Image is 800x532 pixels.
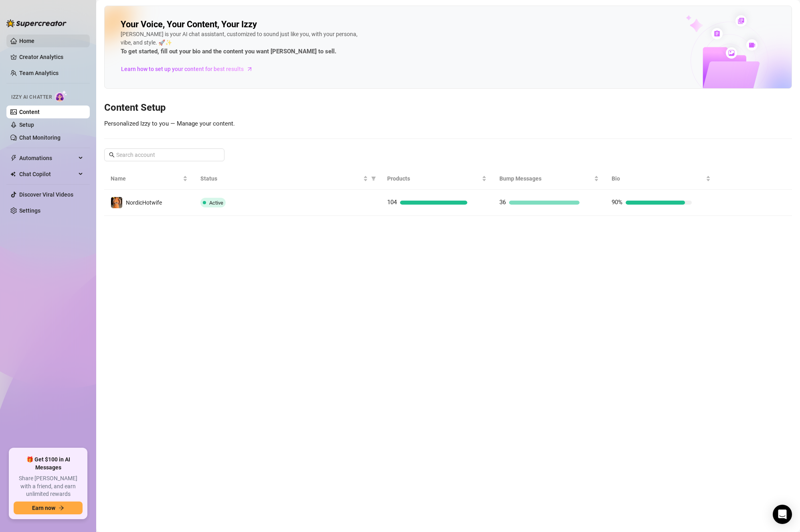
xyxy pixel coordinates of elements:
a: Home [19,38,34,44]
a: Learn how to set up your content for best results [121,63,259,75]
span: 36 [499,199,506,206]
span: Bump Messages [499,174,592,183]
a: Team Analytics [19,70,59,76]
span: Izzy AI Chatter [11,93,52,101]
span: Status [200,174,362,183]
span: NordicHotwife [126,199,162,206]
th: Products [381,168,493,190]
img: NordicHotwife [111,197,122,208]
span: arrow-right [59,505,64,511]
div: Open Intercom Messenger [773,505,792,524]
span: Bio [612,174,705,183]
h2: Your Voice, Your Content, Your Izzy [121,19,257,30]
span: Products [387,174,480,183]
div: [PERSON_NAME] is your AI chat assistant, customized to sound just like you, with your persona, vi... [121,30,361,57]
a: Discover Viral Videos [19,191,73,198]
button: Earn nowarrow-right [14,502,83,514]
input: Search account [116,150,213,159]
span: Learn how to set up your content for best results [121,65,244,73]
img: AI Chatter [55,90,67,102]
span: arrow-right [246,65,254,73]
span: search [109,152,115,158]
span: thunderbolt [10,155,17,161]
img: logo-BBDzfeDw.svg [6,19,67,27]
span: Automations [19,152,76,164]
span: filter [370,173,378,185]
span: Chat Copilot [19,168,76,181]
a: Setup [19,122,34,128]
a: Content [19,109,40,115]
th: Name [104,168,194,190]
span: 90% [612,199,622,206]
strong: To get started, fill out your bio and the content you want [PERSON_NAME] to sell. [121,48,336,55]
span: Share [PERSON_NAME] with a friend, and earn unlimited rewards [14,475,83,498]
span: Active [209,200,223,206]
th: Bump Messages [493,168,605,190]
a: Chat Monitoring [19,134,61,141]
span: 🎁 Get $100 in AI Messages [14,456,83,471]
span: Personalized Izzy to you — Manage your content. [104,120,235,127]
span: Earn now [32,505,55,511]
a: Creator Analytics [19,51,83,63]
th: Status [194,168,381,190]
img: Chat Copilot [10,171,16,177]
th: Bio [605,168,717,190]
span: 104 [387,199,397,206]
img: ai-chatter-content-library-cLFOSyPT.png [667,6,792,88]
span: Name [111,174,181,183]
a: Settings [19,207,40,214]
h3: Content Setup [104,102,792,114]
span: filter [371,176,376,181]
